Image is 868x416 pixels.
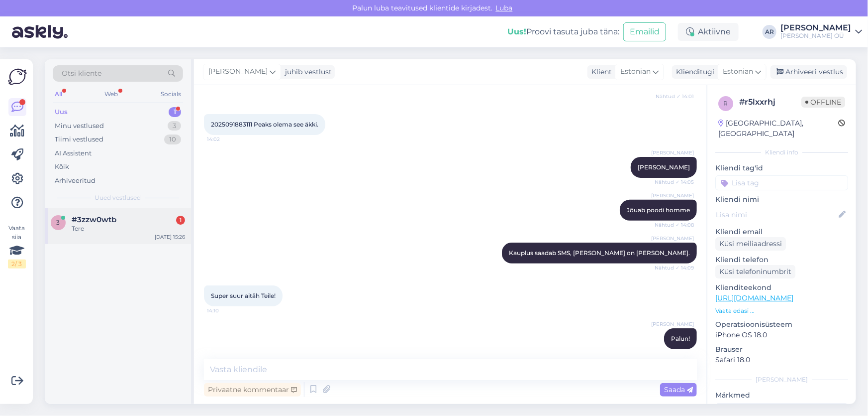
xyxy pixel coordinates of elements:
span: Offline [801,97,845,108]
div: 10 [164,135,181,144]
div: All [53,88,64,101]
div: [PERSON_NAME] [715,375,848,384]
input: Lisa nimi [716,209,837,220]
span: Nähtud ✓ 14:09 [655,264,694,272]
p: Operatsioonisüsteem [715,319,848,330]
div: Kliendi info [715,148,848,157]
div: [PERSON_NAME] OÜ [780,32,851,40]
p: Märkmed [715,390,848,401]
div: Arhiveeri vestlus [771,65,847,79]
div: 1 [169,107,181,117]
div: Socials [159,88,183,101]
span: Nähtud ✓ 14:08 [655,221,694,229]
a: [PERSON_NAME][PERSON_NAME] OÜ [780,24,862,40]
span: 14:02 [207,136,244,143]
div: AR [763,25,776,39]
div: [PERSON_NAME] [780,24,851,32]
span: Otsi kliente [62,68,101,79]
div: 3 [168,121,181,131]
span: Luba [493,3,516,12]
span: [PERSON_NAME] [638,163,690,171]
span: [PERSON_NAME] [651,192,694,199]
div: 1 [176,216,185,225]
input: Lisa tag [715,175,848,190]
b: Uus! [507,27,526,36]
p: Klienditeekond [715,282,848,293]
span: Estonian [620,66,651,77]
p: iPhone OS 18.0 [715,330,848,340]
p: Vaata edasi ... [715,306,848,315]
button: Emailid [623,22,666,41]
span: #3zzw0wtb [72,215,116,224]
span: Palun! [671,335,690,342]
span: Kauplus saadab SMS, [PERSON_NAME] on [PERSON_NAME]. [509,249,690,257]
div: # r5lxxrhj [739,96,801,108]
div: Tiimi vestlused [55,135,103,144]
div: Web [103,88,120,101]
img: Askly Logo [8,67,27,86]
p: Safari 18.0 [715,355,848,365]
div: AI Assistent [55,148,92,158]
div: Uus [55,107,68,117]
span: Uued vestlused [95,193,141,202]
span: Jõuab poodi homme [627,206,690,214]
span: r [724,100,728,107]
p: Kliendi nimi [715,194,848,205]
div: Aktiivne [678,23,739,41]
div: Küsi telefoninumbrit [715,265,795,278]
span: 14:10 [207,307,244,314]
div: Vaata siia [8,224,26,269]
span: Estonian [723,66,753,77]
p: Kliendi email [715,227,848,237]
p: Brauser [715,344,848,355]
div: juhib vestlust [281,67,332,77]
div: Arhiveeritud [55,176,96,186]
div: Küsi meiliaadressi [715,237,786,251]
p: Kliendi telefon [715,255,848,265]
div: Tere [72,224,185,233]
span: Nähtud ✓ 14:01 [656,93,694,100]
div: Klienditugi [672,67,714,77]
span: [PERSON_NAME] [651,235,694,242]
div: [DATE] 15:26 [155,233,185,241]
div: Klient [587,67,612,77]
span: [PERSON_NAME] [651,149,694,156]
div: Proovi tasuta juba täna: [507,26,619,38]
span: [PERSON_NAME] [651,320,694,328]
div: 2 / 3 [8,260,26,269]
span: Super suur aitäh Teile! [211,292,276,299]
p: Kliendi tag'id [715,163,848,173]
div: Privaatne kommentaar [204,383,301,397]
div: Kõik [55,162,69,172]
span: [PERSON_NAME] [208,66,268,77]
span: Saada [664,385,693,394]
span: Nähtud ✓ 14:10 [656,350,694,357]
span: 2025091883111 Peaks olema see äkki. [211,121,318,128]
span: Nähtud ✓ 14:05 [655,178,694,186]
a: [URL][DOMAIN_NAME] [715,293,793,302]
div: [GEOGRAPHIC_DATA], [GEOGRAPHIC_DATA] [718,118,838,139]
div: Minu vestlused [55,121,104,131]
span: 3 [57,219,60,226]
